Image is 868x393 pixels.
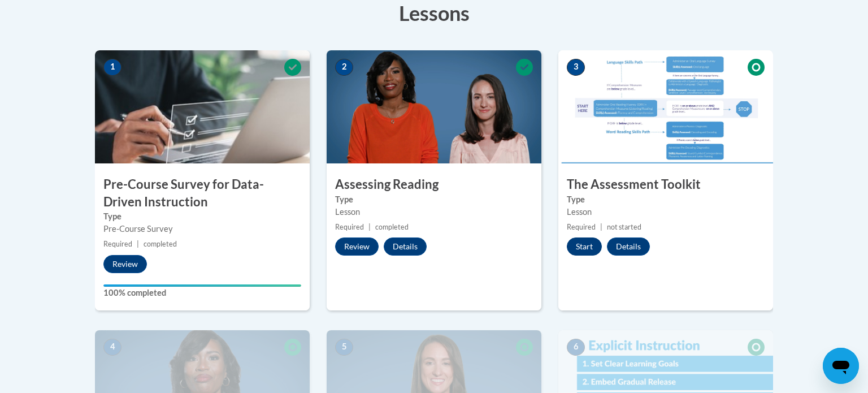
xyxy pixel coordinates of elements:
[335,339,353,356] span: 5
[567,59,585,76] span: 3
[137,240,139,248] span: |
[103,59,121,76] span: 1
[384,237,427,256] button: Details
[335,206,533,218] div: Lesson
[567,339,585,356] span: 6
[103,287,301,299] label: 100% completed
[558,176,773,193] h3: The Assessment Toolkit
[327,176,541,193] h3: Assessing Reading
[103,339,121,356] span: 4
[335,59,353,76] span: 2
[567,223,596,231] span: Required
[375,223,409,231] span: completed
[103,210,301,223] label: Type
[823,348,859,384] iframe: Button to launch messaging window
[335,223,364,231] span: Required
[144,240,177,248] span: completed
[567,206,765,218] div: Lesson
[95,176,310,211] h3: Pre-Course Survey for Data-Driven Instruction
[567,193,765,206] label: Type
[327,50,541,163] img: Course Image
[600,223,602,231] span: |
[607,223,641,231] span: not started
[607,237,650,256] button: Details
[558,50,773,163] img: Course Image
[335,193,533,206] label: Type
[103,240,132,248] span: Required
[567,237,602,256] button: Start
[335,237,379,256] button: Review
[103,284,301,287] div: Your progress
[95,50,310,163] img: Course Image
[103,223,301,235] div: Pre-Course Survey
[103,255,147,273] button: Review
[368,223,371,231] span: |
